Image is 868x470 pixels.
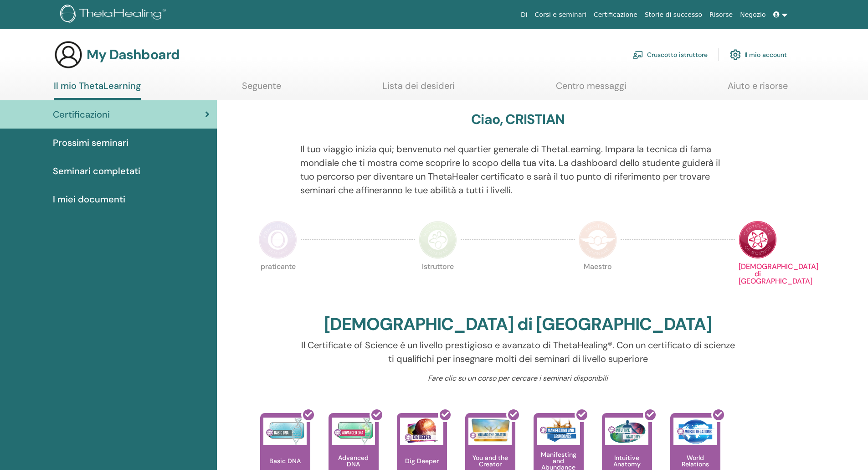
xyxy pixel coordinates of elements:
p: Il Certificate of Science è un livello prestigioso e avanzato di ThetaHealing®. Con un certificat... [300,338,735,366]
p: praticante [259,263,297,301]
p: You and the Creator [465,455,515,467]
a: Seguente [242,80,281,98]
a: Certificazione [590,6,641,23]
p: Intuitive Anatomy [602,455,652,467]
a: Centro messaggi [556,80,627,98]
p: Fare clic su un corso per cercare i seminari disponibili [300,373,735,384]
img: cog.svg [730,47,741,62]
img: Certificate of Science [739,221,777,259]
a: Il mio account [730,45,787,65]
img: Advanced DNA [332,418,375,445]
a: Lista dei desideri [382,80,455,98]
p: [DEMOGRAPHIC_DATA] di [GEOGRAPHIC_DATA] [739,263,777,301]
p: Maestro [579,263,617,301]
p: Dig Deeper [401,458,442,464]
a: Di [517,6,531,23]
h3: Ciao, CRISTIAN [471,111,565,128]
p: Advanced DNA [329,455,379,467]
img: World Relations [673,418,717,445]
img: logo.png [60,5,169,25]
img: generic-user-icon.jpg [54,40,83,69]
a: Risorse [706,6,736,23]
img: Dig Deeper [400,418,443,445]
img: Practitioner [259,221,297,259]
img: Intuitive Anatomy [605,418,648,445]
span: I miei documenti [53,192,125,206]
img: You and the Creator [468,418,512,443]
p: World Relations [670,455,720,467]
span: Seminari completati [53,164,140,178]
img: Basic DNA [263,418,307,445]
h3: My Dashboard [87,46,180,63]
img: chalkboard-teacher.svg [632,51,643,59]
p: Istruttore [419,263,457,301]
a: Il mio ThetaLearning [54,80,141,100]
a: Storie di successo [641,6,706,23]
h2: [DEMOGRAPHIC_DATA] di [GEOGRAPHIC_DATA] [324,314,712,335]
span: Prossimi seminari [53,136,128,150]
img: Master [579,221,617,259]
a: Negozio [736,6,769,23]
span: Certificazioni [53,108,110,121]
a: Corsi e seminari [531,6,590,23]
a: Aiuto e risorse [728,80,788,98]
p: Il tuo viaggio inizia qui; benvenuto nel quartier generale di ThetaLearning. Impara la tecnica di... [300,142,735,197]
a: Cruscotto istruttore [632,45,708,65]
img: Instructor [419,221,457,259]
img: Manifesting and Abundance [537,418,580,445]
